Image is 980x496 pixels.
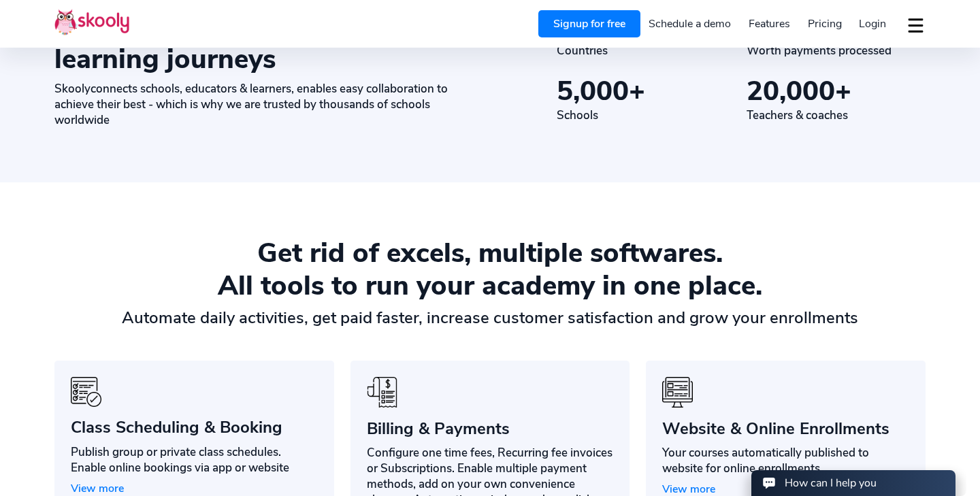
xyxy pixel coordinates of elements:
[906,10,926,41] button: dropdown menu
[538,10,640,37] a: Signup for free
[850,13,895,35] a: Login
[747,73,835,110] span: 20,000
[640,13,740,35] a: Schedule a demo
[367,377,397,408] img: icon-benefits-10
[859,16,886,31] span: Login
[557,73,629,110] span: 5,000
[747,75,926,108] div: +
[71,417,318,437] div: Class Scheduling & Booking
[54,308,926,328] div: Automate daily activities, get paid faster, increase customer satisfaction and grow your enrollments
[557,75,736,108] div: +
[662,445,909,476] div: Your courses automatically published to website for online enrollments
[740,13,799,35] a: Features
[662,377,693,408] img: icon-benefits-4
[54,10,459,76] div: No.1 platform enabling happier learning journeys
[557,43,736,59] div: Countries
[367,418,614,439] div: Billing & Payments
[747,108,926,123] div: Teachers & coaches
[71,377,101,407] img: icon-benefits-3
[54,81,91,97] span: Skooly
[54,269,926,302] div: All tools to run your academy in one place.
[747,43,926,59] div: Worth payments processed
[71,481,124,496] span: View more
[662,418,909,439] div: Website & Online Enrollments
[54,81,459,128] div: connects schools, educators & learners, enables easy collaboration to achieve their best - which ...
[808,16,842,31] span: Pricing
[799,13,851,35] a: Pricing
[54,9,129,35] img: Skooly
[557,108,736,123] div: Schools
[54,237,926,269] div: Get rid of excels, multiple softwares.
[71,444,318,476] div: Publish group or private class schedules. Enable online bookings via app or website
